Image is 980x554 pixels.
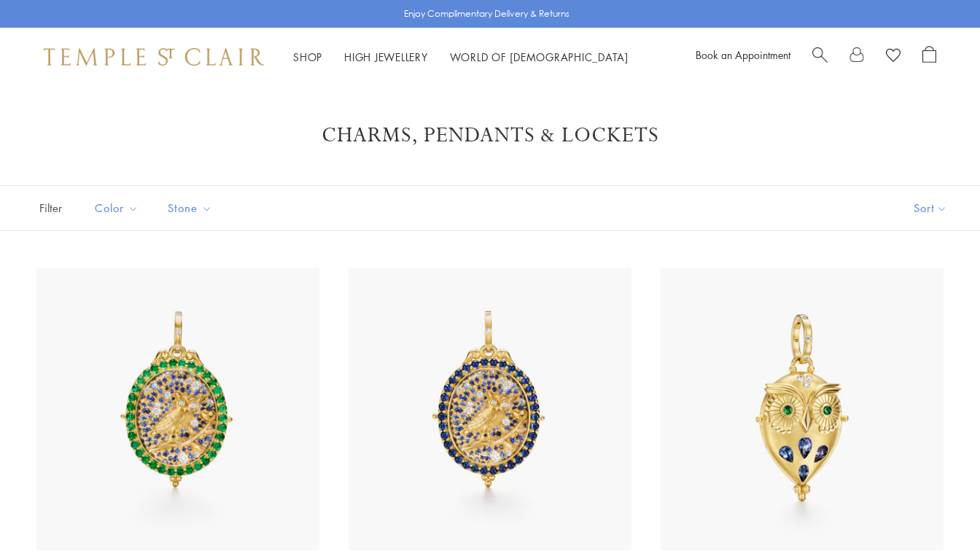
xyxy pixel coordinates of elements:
[881,186,980,230] button: Show sort by
[812,46,828,68] a: Search
[696,47,790,62] a: Book an Appointment
[922,46,936,68] a: Open Shopping Bag
[450,50,629,64] a: World of [DEMOGRAPHIC_DATA]World of [DEMOGRAPHIC_DATA]
[349,268,631,550] img: 18K Blue Sapphire Nocturne Owl Locket
[293,48,629,66] nav: Main navigation
[44,48,264,66] img: Temple St. Clair
[886,46,901,68] a: View Wishlist
[157,192,223,225] button: Stone
[661,268,944,550] img: 18K Tanzanite Night Owl Locket
[58,122,922,149] h1: Charms, Pendants & Lockets
[84,192,149,225] button: Color
[344,50,428,64] a: High JewelleryHigh Jewellery
[87,199,149,217] span: Color
[293,50,322,64] a: ShopShop
[36,268,319,550] img: 18K Emerald Nocturne Owl Locket
[160,199,223,217] span: Stone
[404,7,569,21] p: Enjoy Complimentary Delivery & Returns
